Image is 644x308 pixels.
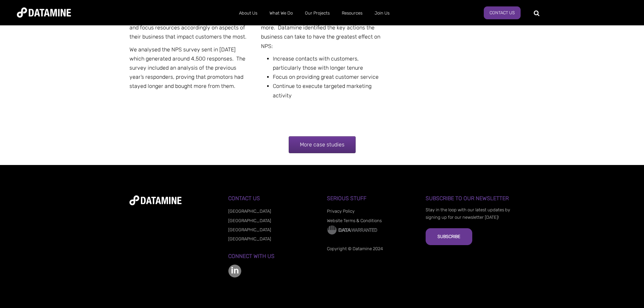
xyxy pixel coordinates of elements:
a: Website Terms & Conditions [327,218,382,223]
img: Data Warranted Logo [327,225,378,235]
a: [GEOGRAPHIC_DATA] [228,209,271,214]
h3: Serious Stuff [327,195,416,202]
a: [GEOGRAPHIC_DATA] [228,218,271,223]
a: Privacy Policy [327,209,355,214]
h3: Contact Us [228,195,317,202]
a: Our Projects [299,4,336,22]
a: About Us [233,4,263,22]
a: Contact Us [484,6,521,19]
a: What We Do [263,4,299,22]
button: Subscribe [426,228,472,245]
a: [GEOGRAPHIC_DATA] [228,236,271,241]
img: linkedin-color [228,264,241,278]
li: Increase contacts with customers, particularly those with longer tenure [273,54,383,72]
h3: Subscribe to our Newsletter [426,195,515,202]
h3: Connect with us [228,253,317,259]
img: Datamine [17,7,71,18]
a: Join Us [368,4,396,22]
p: Stay in the loop with our latest updates by signing up for our newsletter [DATE]! [426,206,515,221]
li: Focus on providing great customer service [273,72,383,81]
img: datamine-logo-white [129,195,182,205]
a: [GEOGRAPHIC_DATA] [228,227,271,232]
p: We analysed the NPS survey sent in [DATE] which generated around 4,500 responses. The survey incl... [129,45,252,91]
a: Resources [336,4,368,22]
p: Copyright © Datamine 2024 [327,245,416,253]
a: More case studies [289,136,356,153]
li: Continue to execute targeted marketing activity [273,81,383,100]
